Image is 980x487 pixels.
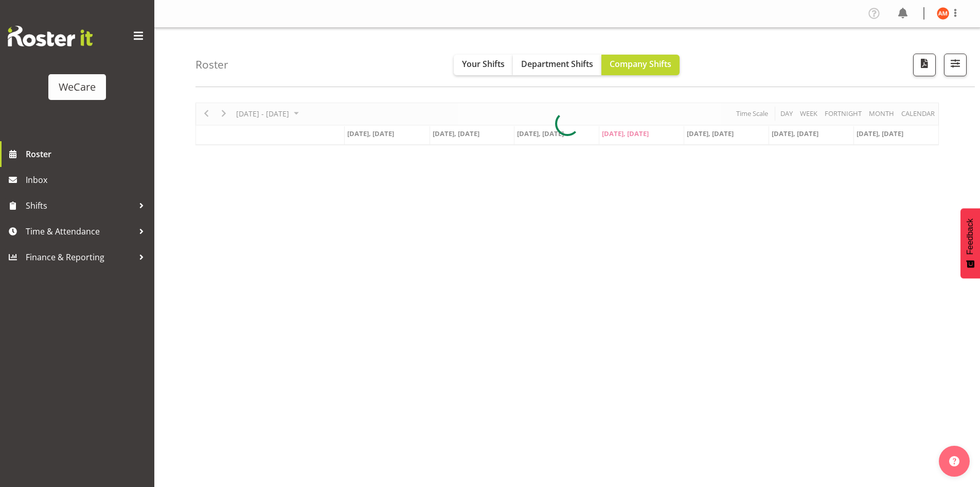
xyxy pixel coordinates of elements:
[26,172,149,188] span: Inbox
[601,55,680,75] button: Company Shifts
[59,79,96,95] div: WeCare
[26,249,134,265] span: Finance & Reporting
[937,7,949,20] img: ashley-mendoza11508.jpg
[8,26,93,46] img: Rosterit website logo
[462,58,505,70] span: Your Shifts
[960,208,980,278] button: Feedback - Show survey
[26,146,149,162] span: Roster
[521,58,593,70] span: Department Shifts
[949,456,959,466] img: help-xxl-2.png
[454,55,513,75] button: Your Shifts
[26,198,134,213] span: Shifts
[195,59,228,71] h4: Roster
[913,54,936,76] button: Download a PDF of the roster according to the set date range.
[26,224,134,239] span: Time & Attendance
[513,55,601,75] button: Department Shifts
[944,54,967,76] button: Filter Shifts
[610,58,671,70] span: Company Shifts
[966,219,975,255] span: Feedback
